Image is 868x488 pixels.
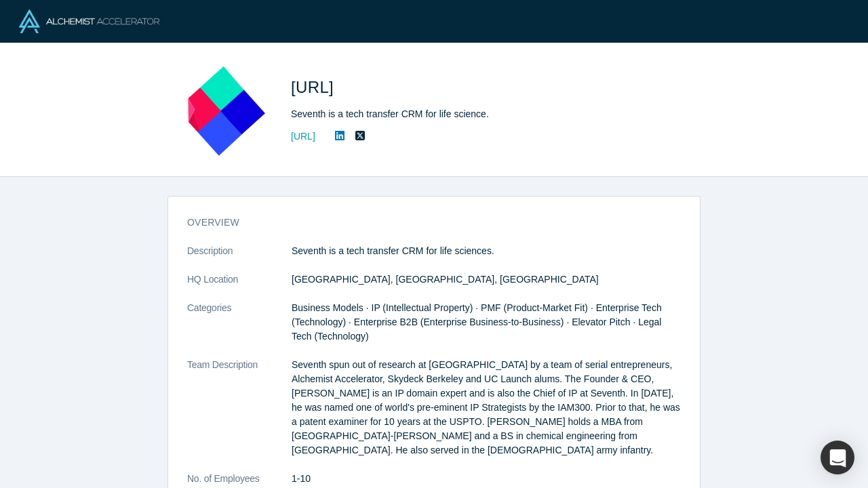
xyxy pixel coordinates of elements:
dd: 1-10 [292,472,681,486]
p: Seventh spun out of research at [GEOGRAPHIC_DATA] by a team of serial entrepreneurs, Alchemist Ac... [292,358,681,457]
span: [URL] [291,78,338,96]
a: [URL] [291,129,315,144]
div: Seventh is a tech transfer CRM for life science. [291,107,671,121]
dt: Description [187,244,292,272]
span: Business Models · IP (Intellectual Property) · PMF (Product-Market Fit) · Enterprise Tech (Techno... [292,302,662,342]
dd: [GEOGRAPHIC_DATA], [GEOGRAPHIC_DATA], [GEOGRAPHIC_DATA] [292,272,681,287]
dt: Categories [187,301,292,358]
dt: Team Description [187,358,292,472]
img: Alchemist Logo [19,9,159,33]
img: Seventh.ai's Logo [177,62,272,157]
p: Seventh is a tech transfer CRM for life sciences. [292,244,681,258]
dt: HQ Location [187,272,292,301]
h3: overview [187,216,662,230]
